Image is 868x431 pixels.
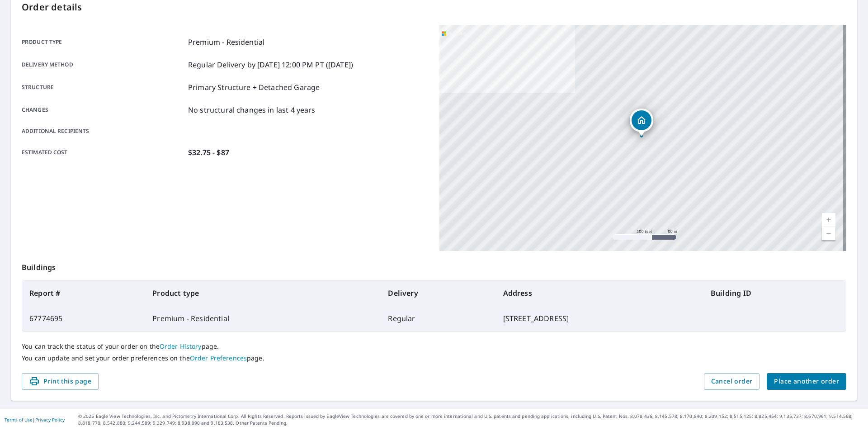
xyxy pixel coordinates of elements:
[22,127,184,135] p: Additional recipients
[381,306,495,331] td: Regular
[188,37,264,47] p: Premium - Residential
[78,413,863,426] p: © 2025 Eagle View Technologies, Inc. and Pictometry International Corp. All Rights Reserved. Repo...
[160,342,202,350] a: Order History
[22,354,846,362] p: You can update and set your order preferences on the page.
[188,59,353,70] p: Regular Delivery by [DATE] 12:00 PM PT ([DATE])
[22,280,145,306] th: Report #
[22,82,184,93] p: Structure
[381,280,495,306] th: Delivery
[190,354,247,362] a: Order Preferences
[22,59,184,70] p: Delivery method
[822,213,835,227] a: Current Level 17, Zoom In
[822,227,835,240] a: Current Level 17, Zoom Out
[496,306,703,331] td: [STREET_ADDRESS]
[711,376,753,387] span: Cancel order
[703,280,846,306] th: Building ID
[5,417,33,423] a: Terms of Use
[22,373,99,390] button: Print this page
[496,280,703,306] th: Address
[22,251,846,280] p: Buildings
[767,373,846,390] button: Place another order
[5,417,65,422] p: |
[704,373,760,390] button: Cancel order
[22,0,846,14] p: Order details
[188,147,229,158] p: $32.75 - $87
[22,342,846,350] p: You can track the status of your order on the page.
[35,417,65,423] a: Privacy Policy
[22,306,145,331] td: 67774695
[188,82,320,93] p: Primary Structure + Detached Garage
[188,104,316,115] p: No structural changes in last 4 years
[22,147,184,158] p: Estimated cost
[22,37,184,47] p: Product type
[774,376,839,387] span: Place another order
[145,280,381,306] th: Product type
[630,109,653,137] div: Dropped pin, building 1, Residential property, 114 S 6th Ave Coatesville, PA 19320
[145,306,381,331] td: Premium - Residential
[22,104,184,115] p: Changes
[29,376,91,387] span: Print this page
